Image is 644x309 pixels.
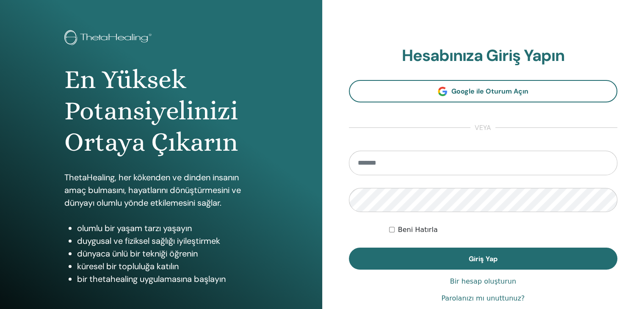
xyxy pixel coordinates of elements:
[441,294,525,302] font: Parolanızı mı unuttunuz?
[402,45,564,66] font: Hesabınıza Giriş Yapın
[450,276,516,287] a: Bir hesap oluşturun
[389,225,617,235] div: Beni süresiz olarak veya manuel olarak çıkış yapana kadar kimlik doğrulamalı tut
[77,248,198,259] font: dünyaca ünlü bir tekniği öğrenin
[77,223,192,234] font: olumlu bir yaşam tarzı yaşayın
[398,226,438,234] font: Beni Hatırla
[77,273,226,284] font: bir thetahealing uygulamasına başlayın
[77,261,179,272] font: küresel bir topluluğa katılın
[450,277,516,285] font: Bir hesap oluşturun
[349,248,618,270] button: Giriş Yap
[475,123,491,132] font: veya
[77,235,220,246] font: duygusal ve fiziksel sağlığı iyileştirmek
[469,254,498,263] font: Giriş Yap
[64,172,241,208] font: ThetaHealing, her kökenden ve dinden insanın amaç bulmasını, hayatlarını dönüştürmesini ve dünyay...
[451,87,528,96] font: Google ile Oturum Açın
[441,293,525,303] a: Parolanızı mı unuttunuz?
[349,80,618,102] a: Google ile Oturum Açın
[64,64,238,157] font: En Yüksek Potansiyelinizi Ortaya Çıkarın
